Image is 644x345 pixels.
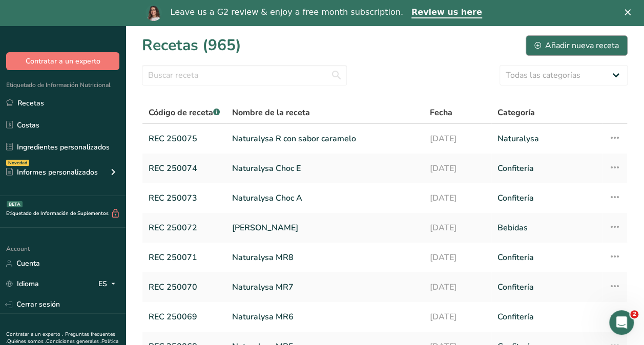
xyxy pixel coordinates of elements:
a: Quiénes somos . [7,338,46,345]
div: ES [98,278,119,290]
a: [DATE] [430,306,485,328]
a: Condiciones generales . [46,338,101,345]
span: Categoría [497,106,535,119]
div: Cerrar [625,9,635,15]
a: Idioma [6,275,39,293]
h1: Recetas (965) [142,34,241,57]
div: Informes personalizados [6,167,98,178]
input: Buscar receta [142,65,347,85]
a: REC 250069 [149,306,220,328]
a: [DATE] [430,217,485,239]
a: REC 250072 [149,217,220,239]
button: Añadir nueva receta [526,35,628,56]
a: Naturalysa Choc E [232,158,418,179]
iframe: Intercom live chat [609,310,634,335]
a: Contratar a un experto . [6,331,63,338]
span: Código de receta [149,107,220,118]
a: Naturalysa R con sabor caramelo [232,128,418,149]
div: Leave us a G2 review & enjoy a free month subscription. [170,7,403,17]
a: [DATE] [430,187,485,209]
img: Profile image for Reem [146,5,162,21]
a: Naturalysa MR8 [232,247,418,268]
a: Confitería [497,306,596,328]
a: [PERSON_NAME] [232,217,418,239]
div: BETA [7,201,23,207]
div: Añadir nueva receta [534,39,619,52]
button: Contratar a un experto [6,52,119,70]
a: [DATE] [430,276,485,298]
span: 2 [630,310,638,318]
span: Fecha [430,106,452,119]
span: Nombre de la receta [232,106,310,119]
a: [DATE] [430,247,485,268]
a: REC 250070 [149,276,220,298]
a: Review us here [411,7,482,18]
a: Confitería [497,247,596,268]
a: Naturalysa MR6 [232,306,418,328]
a: Naturalysa MR7 [232,276,418,298]
a: Confitería [497,158,596,179]
a: REC 250073 [149,187,220,209]
a: Bebidas [497,217,596,239]
a: Naturalysa [497,128,596,149]
a: REC 250074 [149,158,220,179]
a: REC 250075 [149,128,220,149]
a: Naturalysa Choc A [232,187,418,209]
a: REC 250071 [149,247,220,268]
a: [DATE] [430,128,485,149]
a: Preguntas frecuentes . [6,331,115,345]
a: Confitería [497,187,596,209]
a: [DATE] [430,158,485,179]
a: Confitería [497,276,596,298]
div: Novedad [6,160,29,166]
